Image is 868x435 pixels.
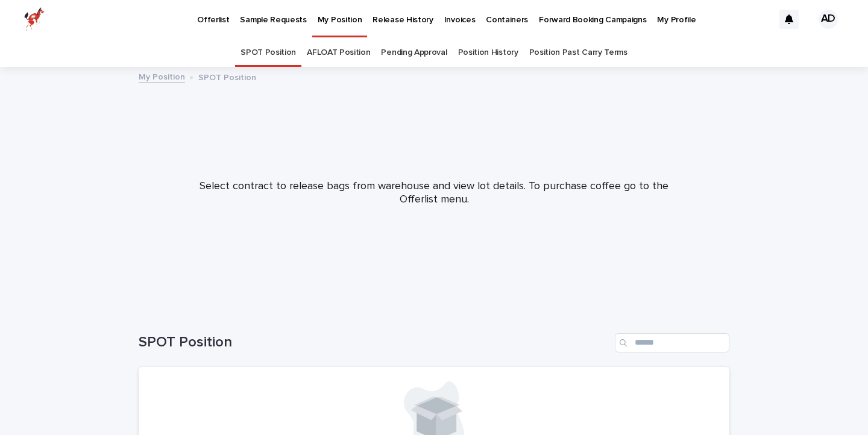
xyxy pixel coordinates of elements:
[381,39,447,67] a: Pending Approval
[139,69,185,83] a: My Position
[139,334,610,351] h1: SPOT Position
[24,7,45,31] img: zttTXibQQrCfv9chImQE
[193,180,675,206] p: Select contract to release bags from warehouse and view lot details. To purchase coffee go to the...
[241,39,296,67] a: SPOT Position
[307,39,370,67] a: AFLOAT Position
[529,39,627,67] a: Position Past Carry Terms
[458,39,518,67] a: Position History
[819,10,838,29] div: AD
[198,70,256,83] p: SPOT Position
[615,333,729,352] input: Search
